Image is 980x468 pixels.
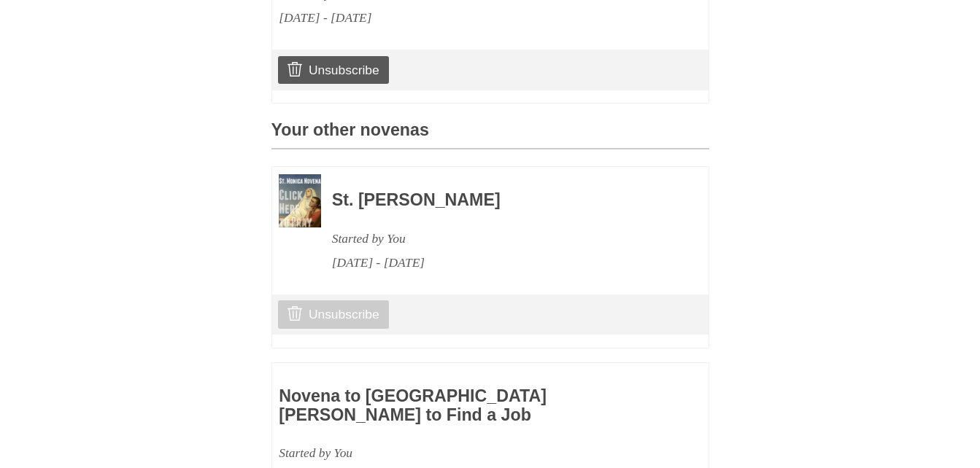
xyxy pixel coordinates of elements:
[332,191,669,210] h3: St. [PERSON_NAME]
[278,56,388,84] a: Unsubscribe
[279,441,616,465] div: Started by You
[279,6,616,30] div: [DATE] - [DATE]
[278,300,388,328] a: Unsubscribe
[279,174,321,227] img: Novena image
[332,251,669,275] div: [DATE] - [DATE]
[271,121,709,149] h3: Your other novenas
[332,227,669,251] div: Started by You
[279,387,616,424] h3: Novena to [GEOGRAPHIC_DATA][PERSON_NAME] to Find a Job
